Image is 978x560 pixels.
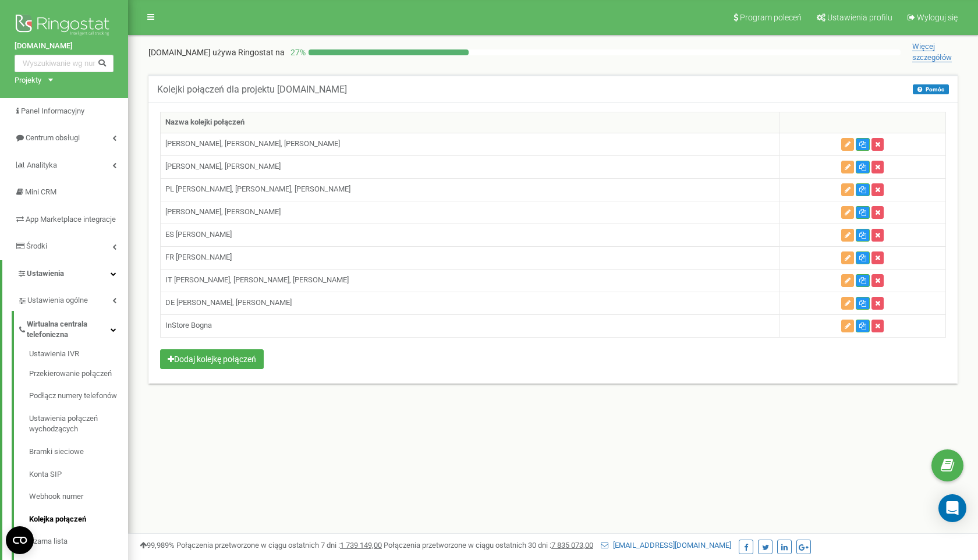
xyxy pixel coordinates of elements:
[140,541,175,550] span: 99,989%
[29,531,128,554] a: Czarna lista
[148,47,285,58] p: [DOMAIN_NAME]
[938,494,966,522] div: Open Intercom Messenger
[212,48,285,57] span: używa Ringostat na
[161,201,779,224] td: [PERSON_NAME], [PERSON_NAME]
[601,541,731,550] a: [EMAIL_ADDRESS][DOMAIN_NAME]
[17,311,128,345] a: Wirtualna centrala telefoniczna
[29,486,128,509] a: Webhook numer
[29,441,128,463] a: Bramki sieciowe
[17,287,128,311] a: Ustawienia ogólne
[29,349,128,363] a: Ustawienia IVR
[912,42,952,62] span: Więcej szczegółów
[29,385,128,408] a: Podłącz numery telefonów
[26,215,116,224] span: App Marketplace integracje
[285,47,309,58] p: 27 %
[176,541,382,550] span: Połączenia przetworzone w ciągu ostatnich 7 dni :
[161,224,779,246] td: ES [PERSON_NAME]
[6,526,34,554] button: Open CMP widget
[161,314,779,337] td: InStore Bogna
[15,41,114,52] a: [DOMAIN_NAME]
[160,349,264,369] button: Dodaj kolejkę połączeń
[161,112,779,133] th: Nazwa kolejki połączeń
[15,75,41,86] div: Projekty
[26,242,47,250] span: Środki
[161,155,779,178] td: [PERSON_NAME], [PERSON_NAME]
[29,463,128,486] a: Konta SIP
[15,12,114,41] img: Ringostat logo
[2,260,128,288] a: Ustawienia
[21,107,84,115] span: Panel Informacyjny
[157,84,347,95] h5: Kolejki połączeń dla projektu [DOMAIN_NAME]
[27,269,64,278] span: Ustawienia
[740,13,802,22] span: Program poleceń
[29,363,128,385] a: Przekierowanie połączeń
[384,541,593,550] span: Połączenia przetworzone w ciągu ostatnich 30 dni :
[551,541,593,550] u: 7 835 073,00
[27,295,88,306] span: Ustawienia ogólne
[161,269,779,292] td: IT [PERSON_NAME], [PERSON_NAME], [PERSON_NAME]
[340,541,382,550] u: 1 739 149,00
[161,178,779,201] td: PL [PERSON_NAME], [PERSON_NAME], [PERSON_NAME]
[827,13,892,22] span: Ustawienia profilu
[27,161,57,169] span: Analityka
[161,292,779,314] td: DE [PERSON_NAME], [PERSON_NAME]
[913,84,949,94] button: Pomóc
[917,13,958,22] span: Wyloguj się
[161,133,779,155] td: [PERSON_NAME], [PERSON_NAME], [PERSON_NAME]
[15,55,114,72] input: Wyszukiwanie wg numeru
[29,407,128,441] a: Ustawienia połączeń wychodzących
[26,133,80,142] span: Centrum obsługi
[27,319,111,341] span: Wirtualna centrala telefoniczna
[29,508,128,531] a: Kolejka połączeń
[25,187,56,196] span: Mini CRM
[161,246,779,269] td: FR [PERSON_NAME]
